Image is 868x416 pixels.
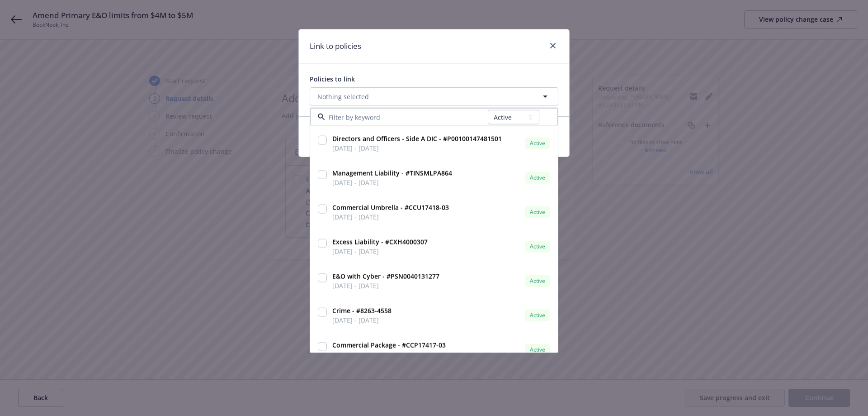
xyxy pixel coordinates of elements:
[332,316,392,325] span: [DATE] - [DATE]
[332,238,428,246] strong: Excess Liability - #CXH4000307
[332,272,439,281] strong: E&O with Cyber - #PSN0040131277
[310,40,361,52] h1: Link to policies
[310,87,558,105] button: Nothing selected
[528,346,547,354] span: Active
[317,92,369,101] span: Nothing selected
[332,169,452,177] strong: Management Liability - #TINSMLPA864
[528,277,547,285] span: Active
[547,40,558,51] a: close
[528,174,547,182] span: Active
[332,203,449,212] strong: Commercial Umbrella - #CCU17418-03
[332,341,446,349] strong: Commercial Package - #CCP17417-03
[332,306,392,315] strong: Crime - #8263-4558
[528,243,547,251] span: Active
[332,281,439,291] span: [DATE] - [DATE]
[310,75,355,83] span: Policies to link
[528,208,547,216] span: Active
[325,113,488,122] input: Filter by keyword
[332,178,452,187] span: [DATE] - [DATE]
[332,212,449,222] span: [DATE] - [DATE]
[332,134,502,143] strong: Directors and Officers - Side A DIC - #P00100147481501
[332,247,428,256] span: [DATE] - [DATE]
[528,139,547,148] span: Active
[332,143,502,153] span: [DATE] - [DATE]
[528,311,547,320] span: Active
